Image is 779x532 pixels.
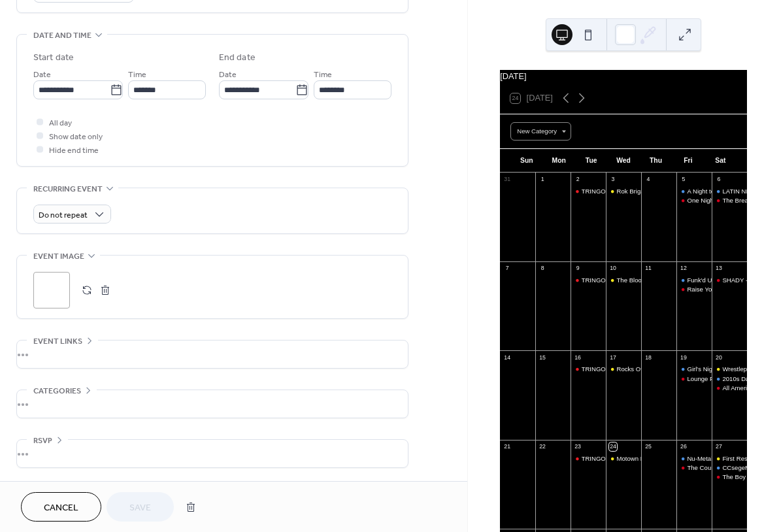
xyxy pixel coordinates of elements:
[680,354,688,361] div: 19
[712,473,747,481] div: The Boy Band Night - FRONT STAGE
[676,454,712,463] div: Nu-Metal Night - Tributes to System of a Down / Deftones / Linkin Park - PERFORMANCE HALL
[539,176,546,184] div: 1
[676,285,712,293] div: Raise Your Glass - FRONT STAGE
[17,440,408,467] div: •••
[543,149,575,173] div: Mon
[687,196,769,205] div: One Night Band | Front Stage
[607,149,639,173] div: Wed
[500,70,747,82] div: [DATE]
[676,365,712,373] div: Girl's Night Out - THE SHOW
[17,341,408,368] div: •••
[582,454,650,463] div: TRINGO [Trivia & Bingo]
[503,442,511,450] div: 21
[606,276,641,284] div: The Blooze Brothers | Beer Garden Concert
[128,68,146,82] span: Time
[575,149,607,173] div: Tue
[616,276,738,284] div: The Blooze Brothers | Beer Garden Concert
[712,384,747,392] div: All American Throwbacks - FRONT STAGE
[644,265,652,273] div: 11
[672,149,704,173] div: Fri
[44,501,78,515] span: Cancel
[644,442,652,450] div: 25
[539,265,546,273] div: 8
[606,365,641,373] div: Rocks Off (Rolling Stones Tribute) | Beer Garden Concert
[49,130,103,144] span: Show date only
[219,51,256,65] div: End date
[33,182,103,196] span: Recurring event
[606,187,641,195] div: Rok Brigade (Def Leppard Tribute) | Beer Garden Concert
[704,149,737,173] div: Sat
[609,354,617,361] div: 17
[219,68,237,82] span: Date
[21,492,101,522] button: Cancel
[503,176,511,184] div: 31
[609,442,617,450] div: 24
[680,265,688,273] div: 12
[715,354,723,361] div: 20
[712,276,747,284] div: SHADY - A Live Band Tribute to the Music of Eminem - FRONT STAGE
[571,276,606,284] div: TRINGO [Trivia & Bingo]
[644,176,652,184] div: 4
[606,454,641,463] div: Motown Nation | Beer Garden Concert
[715,176,723,184] div: 6
[33,272,70,308] div: ;
[676,463,712,472] div: The Country Night - FRONT STAGE
[582,365,650,373] div: TRINGO [Trivia & Bingo]
[510,149,542,173] div: Sun
[609,265,617,273] div: 10
[539,442,546,450] div: 22
[574,265,582,273] div: 9
[676,374,712,383] div: Lounge Puppets - FRONT STAGE
[33,68,51,82] span: Date
[539,354,546,361] div: 15
[715,265,723,273] div: 13
[33,335,82,348] span: Event links
[582,276,650,284] div: TRINGO [Trivia & Bingo]
[33,434,52,448] span: RSVP
[574,442,582,450] div: 23
[571,187,606,195] div: TRINGO [Trivia & Bingo]
[616,454,723,463] div: Motown Nation | Beer Garden Concert
[574,354,582,361] div: 16
[503,354,511,361] div: 14
[644,354,652,361] div: 18
[49,144,99,158] span: Hide end time
[33,29,91,42] span: Date and time
[712,365,747,373] div: Wrestlepalooza Watch Party
[49,116,72,130] span: All day
[712,463,747,472] div: CCsegeR (CCR and Bob Seger Tribute) - PERFORMANCE HALL
[33,250,84,263] span: Event image
[574,176,582,184] div: 2
[33,51,74,65] div: Start date
[712,187,747,195] div: LATIN NIGHT | Performance Hall
[582,187,650,195] div: TRINGO [Trivia & Bingo]
[503,265,511,273] div: 7
[33,384,81,398] span: Categories
[712,374,747,383] div: 2010s Dance Party - Presented by Throwback 100.3
[715,442,723,450] div: 27
[676,187,712,195] div: A Night to #RockOutMS with Dueling Pianos
[687,365,769,373] div: Girl's Night Out - THE SHOW
[640,149,672,173] div: Thu
[17,390,408,418] div: •••
[571,365,606,373] div: TRINGO [Trivia & Bingo]
[571,454,606,463] div: TRINGO [Trivia & Bingo]
[680,176,688,184] div: 5
[712,196,747,205] div: The Bread Machine - FRONT STAGE
[676,196,712,205] div: One Night Band | Front Stage
[616,365,776,373] div: Rocks Off (Rolling Stones Tribute) | Beer Garden Concert
[314,68,332,82] span: Time
[712,454,747,463] div: First Responder Cook-Off
[39,208,88,223] span: Do not repeat
[680,442,688,450] div: 26
[676,276,712,284] div: Funk'd Up - PERFORMANCE HALL
[616,187,777,195] div: Rok Brigade (Def Leppard Tribute) | Beer Garden Concert
[609,176,617,184] div: 3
